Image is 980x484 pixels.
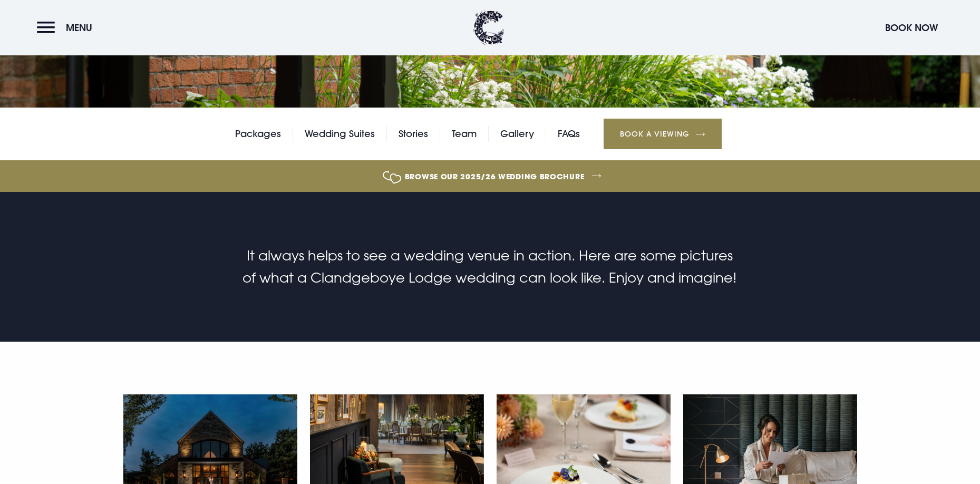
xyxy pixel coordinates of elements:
[399,126,428,142] a: Stories
[235,126,281,142] a: Packages
[558,126,580,142] a: FAQs
[239,245,741,289] p: It always helps to see a wedding venue in action. Here are some pictures of what a Clandgeboye Lo...
[452,126,477,142] a: Team
[66,22,92,34] span: Menu
[305,126,375,142] a: Wedding Suites
[500,126,534,142] a: Gallery
[473,11,504,45] img: Clandeboye Lodge
[604,119,722,149] a: Book a Viewing
[37,16,98,39] button: Menu
[880,16,943,39] button: Book Now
